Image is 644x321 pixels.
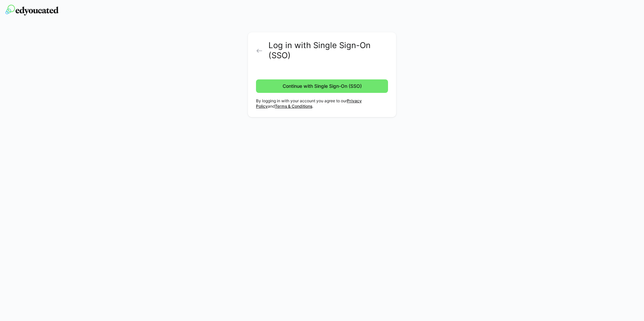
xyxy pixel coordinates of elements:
[268,40,388,61] h2: Log in with Single Sign-On (SSO)
[275,104,312,109] a: Terms & Conditions
[282,83,363,90] span: Continue with Single Sign-On (SSO)
[256,98,362,109] a: Privacy Policy
[5,5,59,15] img: edyoucated
[256,79,388,93] button: Continue with Single Sign-On (SSO)
[256,98,388,109] p: By logging in with your account you agree to our and .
